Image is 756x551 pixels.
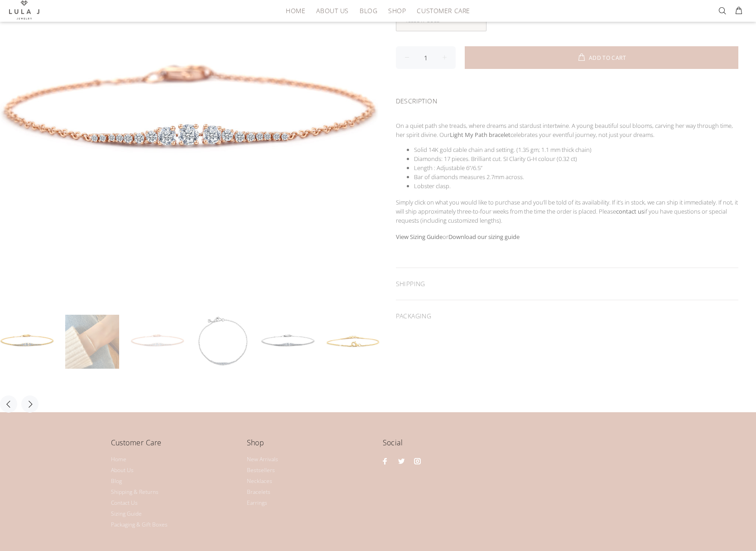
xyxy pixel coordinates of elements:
button: Next [21,395,39,413]
a: contact us [616,207,644,215]
h4: Shop [247,437,374,455]
a: Shipping & Returns [111,487,159,497]
h4: Customer Care [111,437,238,455]
p: On a quiet path she treads, where dreams and stardust intertwine. A young beautiful soul blooms, ... [396,121,739,139]
a: Bestsellers [247,465,275,476]
button: ADD TO CART [465,46,739,69]
h4: Social [383,437,645,455]
a: Sizing Guide [111,508,142,519]
div: DESCRIPTION [396,85,739,114]
div: PACKAGING [396,300,739,332]
span: Blog [360,7,377,14]
a: Customer Care [411,4,470,18]
li: Length : Adjustable 6”/6.5” [414,163,739,172]
a: About Us [111,465,134,476]
a: HOME [280,4,311,18]
span: About Us [316,7,348,14]
span: HOME [286,7,305,14]
a: Necklaces [247,476,272,487]
a: Blog [111,476,122,487]
a: About Us [311,4,354,18]
a: Home [111,454,126,465]
a: Earrings [247,497,267,508]
p: or [396,232,739,241]
span: ADD TO CART [589,55,626,61]
p: Simply click on what you would like to purchase and you’ll be told of its availability. If it’s i... [396,198,739,225]
li: Solid 14K gold cable chain and setting. (1.35 gm; 1.1 mm thick chain) [414,145,739,154]
span: Customer Care [417,7,470,14]
div: SHIPPING [396,268,739,300]
span: Shop [388,7,406,14]
a: Bracelets [247,487,270,497]
a: Contact Us [111,497,138,508]
strong: Light My Path bracelet [450,131,510,139]
a: Packaging & Gift Boxes [111,519,168,530]
a: Shop [383,4,411,18]
a: Download our sizing guide [448,233,520,241]
a: Blog [354,4,383,18]
li: Diamonds: 17 pieces. Brilliant cut. SI Clarity G-H colour (0.32 ct) [414,154,739,163]
li: Bar of diamonds measures 2.7mm across. [414,172,739,181]
a: New Arrivals [247,454,278,465]
li: Lobster clasp. [414,181,739,190]
a: View Sizing Guide [396,233,443,241]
